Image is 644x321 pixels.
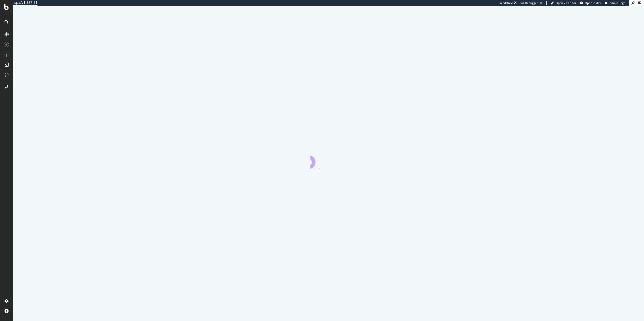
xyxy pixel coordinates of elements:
[520,1,539,5] div: Viz Debugger:
[499,1,513,5] div: ReadOnly:
[310,151,347,169] div: animation
[580,1,601,5] a: Open in dev
[610,1,625,5] span: Admin Page
[556,1,576,5] span: Open Viz Editor
[551,1,576,5] a: Open Viz Editor
[585,1,601,5] span: Open in dev
[605,1,625,5] a: Admin Page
